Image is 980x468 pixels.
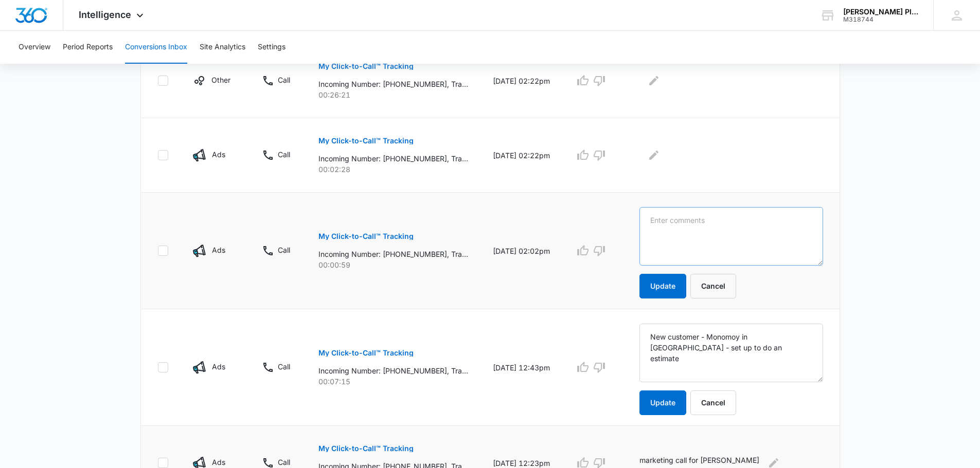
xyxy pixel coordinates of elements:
[212,149,225,160] p: Ads
[212,245,225,255] p: Ads
[125,31,187,64] button: Conversions Inbox
[318,54,414,79] button: My Click-to-Call™ Tracking
[318,164,468,175] p: 00:02:28
[258,31,286,64] button: Settings
[480,193,562,309] td: [DATE] 02:02pm
[843,8,918,16] div: account name
[480,118,562,193] td: [DATE] 02:22pm
[646,147,662,163] button: Edit Comments
[211,74,230,85] p: Other
[278,74,290,85] p: Call
[278,361,290,372] p: Call
[278,245,290,255] p: Call
[200,31,245,64] button: Site Analytics
[318,341,414,365] button: My Click-to-Call™ Tracking
[690,390,736,415] button: Cancel
[318,445,414,452] p: My Click-to-Call™ Tracking
[318,63,414,70] p: My Click-to-Call™ Tracking
[318,233,414,240] p: My Click-to-Call™ Tracking
[19,31,50,64] button: Overview
[639,390,686,415] button: Update
[480,309,562,426] td: [DATE] 12:43pm
[318,137,414,144] p: My Click-to-Call™ Tracking
[278,457,290,467] p: Call
[63,31,113,64] button: Period Reports
[646,72,662,89] button: Edit Comments
[318,259,468,270] p: 00:00:59
[318,153,468,164] p: Incoming Number: [PHONE_NUMBER], Tracking Number: [PHONE_NUMBER], Ring To: [PHONE_NUMBER], Caller...
[278,149,290,160] p: Call
[318,224,414,249] button: My Click-to-Call™ Tracking
[212,457,225,467] p: Ads
[318,89,468,100] p: 00:26:21
[690,274,736,298] button: Cancel
[318,349,414,357] p: My Click-to-Call™ Tracking
[318,436,414,461] button: My Click-to-Call™ Tracking
[212,361,225,372] p: Ads
[843,16,918,23] div: account id
[318,79,468,89] p: Incoming Number: [PHONE_NUMBER], Tracking Number: [PHONE_NUMBER], Ring To: [PHONE_NUMBER], Caller...
[79,9,131,20] span: Intelligence
[318,128,414,153] button: My Click-to-Call™ Tracking
[639,274,686,298] button: Update
[480,44,562,118] td: [DATE] 02:22pm
[318,365,468,376] p: Incoming Number: [PHONE_NUMBER], Tracking Number: [PHONE_NUMBER], Ring To: [PHONE_NUMBER], Caller...
[318,376,468,387] p: 00:07:15
[639,324,823,382] textarea: New customer - Monomoy in [GEOGRAPHIC_DATA] - set up to do an estimate
[318,249,468,259] p: Incoming Number: [PHONE_NUMBER], Tracking Number: [PHONE_NUMBER], Ring To: [PHONE_NUMBER], Caller...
